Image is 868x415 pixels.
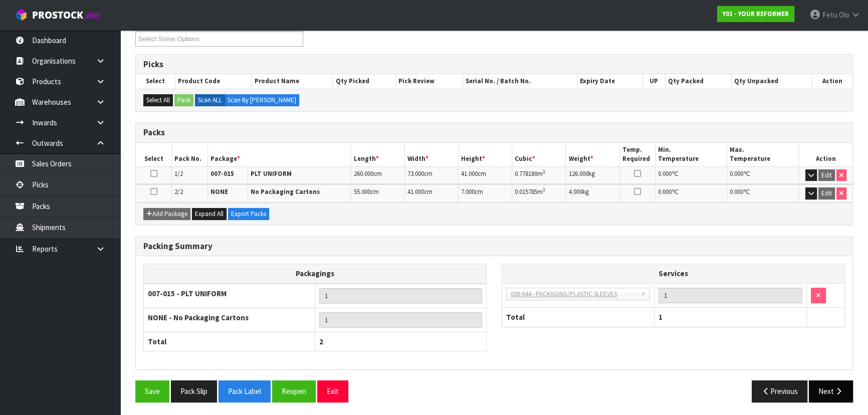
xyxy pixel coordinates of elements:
[512,166,566,184] td: m
[656,143,727,166] th: Min. Temperature
[143,208,190,220] button: Add Package
[515,187,537,196] span: 0.015785
[839,10,849,20] span: Olo
[515,169,537,178] span: 0.778180
[727,143,799,166] th: Max. Temperature
[353,169,373,178] span: 260.000
[272,380,316,402] button: Reopen
[730,169,743,178] span: 0.000
[210,187,228,196] strong: NONE
[642,74,665,88] th: UP
[136,74,175,88] th: Select
[351,166,404,184] td: cm
[512,184,566,202] td: m
[461,169,478,178] span: 41.000
[171,380,217,402] button: Pack Slip
[143,94,173,106] button: Select All
[732,74,812,88] th: Qty Unpacked
[195,210,224,218] span: Expand All
[512,143,566,166] th: Cubic
[351,143,404,166] th: Length
[818,169,835,181] button: Edit
[502,264,844,283] th: Services
[656,166,727,184] td: ℃
[717,6,794,22] a: Y01 - YOUR REFORMER
[351,184,404,202] td: cm
[543,168,545,175] sup: 3
[144,264,487,284] th: Packagings
[822,10,837,20] span: Fetu
[85,11,101,21] small: WMS
[252,74,333,88] th: Product Name
[502,308,655,327] th: Total
[251,187,320,196] strong: No Packaging Cartons
[407,187,424,196] span: 41.000
[566,184,619,202] td: kg
[566,143,619,166] th: Weight
[404,184,458,202] td: cm
[32,9,83,22] span: ProStock
[568,169,588,178] span: 126.000
[404,143,458,166] th: Width
[192,208,227,220] button: Expand All
[174,187,183,196] span: 2/2
[658,169,672,178] span: 0.000
[136,143,172,166] th: Select
[172,143,208,166] th: Pack No.
[619,143,656,166] th: Temp. Required
[811,74,852,88] th: Action
[659,312,663,322] span: 1
[799,143,852,166] th: Action
[568,187,582,196] span: 4.000
[407,169,424,178] span: 73.000
[461,187,475,196] span: 7.000
[543,186,545,193] sup: 3
[727,166,799,184] td: ℃
[148,313,249,322] strong: NONE - No Packaging Cartons
[174,169,183,178] span: 1/2
[463,74,577,88] th: Serial No. / Batch No.
[404,166,458,184] td: cm
[730,187,743,196] span: 0.000
[396,74,463,88] th: Pick Review
[656,184,727,202] td: ℃
[319,337,323,346] span: 2
[333,74,396,88] th: Qty Picked
[818,187,835,199] button: Edit
[135,10,853,409] span: Pack
[15,9,28,21] img: cube-alt.png
[665,74,731,88] th: Qty Packed
[219,380,271,402] button: Pack Label
[135,380,169,402] button: Save
[143,242,845,251] h3: Packing Summary
[809,380,853,402] button: Next
[175,74,252,88] th: Product Code
[144,332,315,351] th: Total
[511,288,636,300] span: 008-044 - PACKAGING/PLASTIC SLEEVES
[251,169,292,178] strong: PLT UNIFORM
[458,184,512,202] td: cm
[317,380,348,402] button: Exit
[228,208,269,220] button: Export Packs
[752,380,808,402] button: Previous
[174,94,193,106] button: Pack
[210,169,234,178] strong: 007-015
[727,184,799,202] td: ℃
[458,166,512,184] td: cm
[658,187,672,196] span: 0.000
[458,143,512,166] th: Height
[566,166,619,184] td: kg
[225,94,299,106] label: Scan By [PERSON_NAME]
[353,187,370,196] span: 55.000
[195,94,225,106] label: Scan ALL
[723,10,789,18] strong: Y01 - YOUR REFORMER
[577,74,642,88] th: Expiry Date
[207,143,351,166] th: Package
[148,289,227,298] strong: 007-015 - PLT UNIFORM
[143,128,845,137] h3: Packs
[143,60,845,69] h3: Picks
